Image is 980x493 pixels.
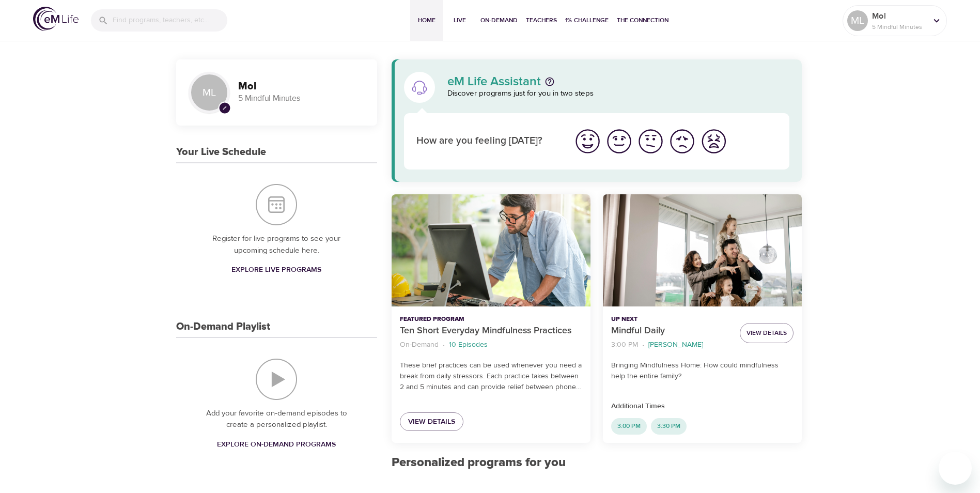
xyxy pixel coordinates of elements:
input: Find programs, teachers, etc... [113,9,227,32]
button: Mindful Daily [603,194,802,306]
img: great [573,127,602,156]
div: 3:30 PM [651,418,687,435]
img: On-Demand Playlist [256,359,297,400]
p: Mindful Daily [611,324,732,338]
p: Discover programs just for you in two steps [447,88,790,100]
img: worst [699,127,728,156]
li: · [642,338,644,352]
img: ok [636,127,665,156]
span: 3:00 PM [611,422,647,430]
span: Home [414,15,439,26]
p: 5 Mindful Minutes [872,22,927,32]
span: 1% Challenge [565,15,609,26]
button: Ten Short Everyday Mindfulness Practices [392,194,590,306]
span: Explore On-Demand Programs [217,438,336,451]
span: Teachers [526,15,557,26]
img: eM Life Assistant [411,79,428,96]
p: 3:00 PM [611,340,638,350]
img: bad [668,127,696,156]
p: Additional Times [611,401,794,412]
img: logo [33,7,79,31]
span: Live [447,15,472,26]
span: The Connection [617,15,668,26]
button: I'm feeling bad [666,126,698,157]
p: Bringing Mindfulness Home: How could mindfulness help the entire family? [611,360,794,382]
p: [PERSON_NAME] [648,340,703,350]
div: ML [189,72,230,113]
p: Featured Program [400,315,582,324]
button: I'm feeling good [603,126,635,157]
h2: Personalized programs for you [392,455,802,470]
div: 3:00 PM [611,418,647,435]
span: 3:30 PM [651,422,687,430]
h3: Mol [238,81,365,93]
p: These brief practices can be used whenever you need a break from daily stressors. Each practice t... [400,360,582,393]
p: Ten Short Everyday Mindfulness Practices [400,324,582,338]
button: View Details [740,323,794,343]
img: good [605,127,633,156]
p: Up Next [611,315,732,324]
p: Register for live programs to see your upcoming schedule here. [197,233,356,256]
nav: breadcrumb [611,338,732,352]
span: On-Demand [480,15,518,26]
p: eM Life Assistant [447,75,541,88]
li: · [443,338,445,352]
p: On-Demand [400,340,439,350]
button: I'm feeling worst [698,126,729,157]
a: View Details [400,412,463,432]
div: ML [847,10,868,31]
nav: breadcrumb [400,338,582,352]
span: View Details [408,415,455,428]
a: Explore On-Demand Programs [213,435,340,454]
p: Add your favorite on-demand episodes to create a personalized playlist. [197,408,356,431]
span: Explore Live Programs [231,264,321,276]
h3: Your Live Schedule [176,146,266,158]
p: 10 Episodes [449,340,488,350]
p: 5 Mindful Minutes [238,93,365,104]
p: Mol [872,10,927,22]
span: View Details [746,328,787,338]
button: I'm feeling great [572,126,603,157]
a: Explore Live Programs [227,260,325,280]
h3: On-Demand Playlist [176,321,270,333]
button: I'm feeling ok [635,126,666,157]
img: Your Live Schedule [256,184,297,225]
p: How are you feeling [DATE]? [416,134,559,149]
iframe: Button to launch messaging window [939,452,972,485]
